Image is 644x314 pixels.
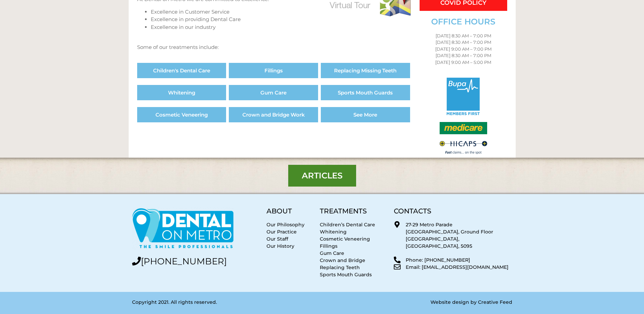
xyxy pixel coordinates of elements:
[260,90,287,95] span: Gum Care
[320,264,360,271] a: Replacing Teeth
[320,250,344,256] a: Gum Care
[420,18,507,26] h3: OFFICE HOURS
[406,257,512,264] p: Phone: [PHONE_NUMBER]
[353,112,377,117] span: See More
[153,68,210,73] span: Children's Dental Care
[266,229,297,235] a: Our Practice
[338,90,393,95] span: Sports Mouth Guards
[320,257,365,263] a: Crown and Bridge
[132,256,227,267] a: [PHONE_NUMBER]
[132,299,319,306] p: Copyright 2021. All rights reserved.
[321,85,410,100] a: Sports Mouth Guards
[320,243,337,249] a: Fillings
[321,63,410,78] a: Replacing Missing Teeth
[264,68,283,73] span: Fillings
[155,112,208,117] span: Cosmetic Veneering
[320,208,387,214] h5: TREATMENTS
[320,236,370,242] a: Cosmetic Veneering
[266,222,305,228] a: Our Philosophy
[151,23,413,31] li: Excellence in our industry
[394,208,512,214] h5: CONTACTS
[321,107,410,122] a: See More
[266,243,294,249] a: Our History
[406,221,512,250] p: 27-29 Metro Parade [GEOGRAPHIC_DATA], Ground Floor [GEOGRAPHIC_DATA], [GEOGRAPHIC_DATA], 5095
[266,208,313,214] h5: ABOUT
[326,299,512,306] p: Website design by Creative Feed
[132,208,234,250] img: Dental on Metro
[229,63,318,78] a: Fillings
[288,165,356,187] a: Articles
[406,264,512,271] p: Email: [EMAIL_ADDRESS][DOMAIN_NAME]
[137,63,226,78] a: Children's Dental Care
[229,107,318,122] a: Crown and Bridge Work
[151,8,413,16] li: Excellence in Customer Service
[320,222,375,228] a: Children’s Dental Care
[266,236,288,242] a: Our Staff
[320,229,347,235] a: Whitening
[320,272,372,278] a: Sports Mouth Guards
[334,68,397,73] span: Replacing Missing Teeth
[168,90,195,95] span: Whitening
[229,85,318,100] a: Gum Care
[137,43,413,51] p: Some of our treatments include:
[302,172,343,180] span: Articles
[151,16,413,23] li: Excellence in providing Dental Care
[137,107,226,122] a: Cosmetic Veneering
[420,33,507,66] p: [DATE] 8:30 AM – 7:00 PM [DATE] 8:30 AM – 7:00 PM [DATE] 9:00 AM – 7:00 PM [DATE] 8:30 AM – 7:00 ...
[242,112,305,117] span: Crown and Bridge Work
[137,85,226,100] a: Whitening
